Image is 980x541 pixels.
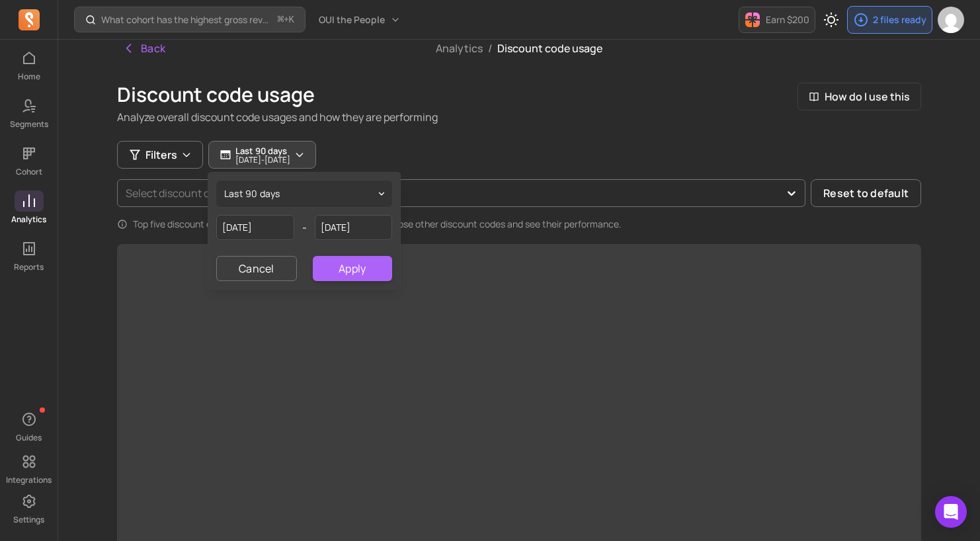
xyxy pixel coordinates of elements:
button: 2 files ready [847,6,932,34]
button: How do I use this [797,83,921,110]
p: Earn $200 [766,13,809,26]
span: Filters [145,147,177,163]
span: last 90 days [224,187,280,200]
p: [DATE] - [DATE] [235,156,290,164]
a: Analytics [436,41,483,56]
kbd: K [289,15,294,25]
button: Filters [117,141,203,169]
button: Cancel [216,256,297,281]
button: OUI the People [311,8,409,32]
kbd: ⌘ [277,12,284,28]
input: yyyy-mm-dd [216,215,294,240]
p: Last 90 days [235,146,290,156]
button: Guides [15,406,44,446]
button: last 90 days [216,181,392,207]
p: Segments [10,119,48,130]
span: Discount code usage [497,41,602,56]
button: Back [117,35,171,62]
p: Top five discount codes are display by default. You can also choose other discount codes and see ... [133,218,622,231]
button: What cohort has the highest gross revenue over time?⌘+K [74,7,306,32]
p: Reports [14,262,44,272]
div: Open Intercom Messenger [935,496,967,528]
button: Apply [313,256,392,281]
p: Integrations [6,475,52,485]
p: Analyze overall discount code usages and how they are performing [117,109,438,125]
h1: Discount code usage [117,83,438,106]
button: Earn $200 [739,7,815,33]
span: + [278,13,294,26]
p: Guides [16,433,42,443]
button: Last 90 days[DATE]-[DATE] [208,141,316,169]
span: OUI the People [319,13,385,26]
p: Cohort [16,167,42,177]
input: yyyy-mm-dd [315,215,393,240]
span: - [302,220,307,235]
p: Home [18,71,40,82]
p: 2 files ready [873,13,926,26]
p: Analytics [11,214,46,225]
p: Settings [13,515,44,525]
span: / [483,41,497,56]
img: avatar [938,7,964,33]
button: Reset to default [811,179,921,207]
button: Toggle dark mode [818,7,844,33]
p: What cohort has the highest gross revenue over time? [101,13,272,26]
